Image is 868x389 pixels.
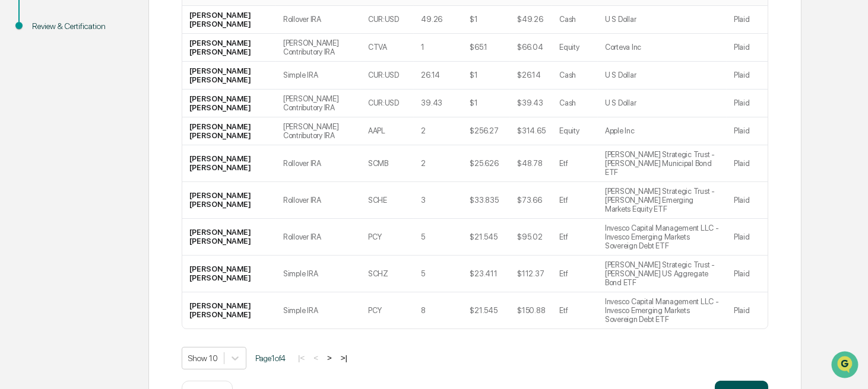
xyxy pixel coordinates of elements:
[414,34,462,62] td: 1
[7,167,80,189] a: 🔎Data Lookup
[727,145,768,182] td: Plaid
[361,34,414,62] td: CTVA
[727,117,768,145] td: Plaid
[510,182,552,219] td: $73.66
[462,182,510,219] td: $33.835
[276,145,361,182] td: Rollover IRA
[118,201,144,210] span: Pylon
[276,117,361,145] td: [PERSON_NAME] Contributory IRA
[414,145,462,182] td: 2
[598,34,727,62] td: Corteva Inc
[462,145,510,182] td: $25.626
[552,256,598,292] td: Etf
[414,6,462,34] td: 49.26
[510,34,552,62] td: $66.04
[294,353,308,363] button: |<
[510,219,552,256] td: $95.02
[12,25,216,44] p: How can we help?
[462,6,510,34] td: $1
[510,145,552,182] td: $48.78
[361,182,414,219] td: SCHE
[361,6,414,34] td: CUR:USD
[552,219,598,256] td: Etf
[40,103,150,112] div: We're available if you need us!
[84,200,144,210] a: Powered byPylon
[552,292,598,329] td: Etf
[552,62,598,90] td: Cash
[182,145,276,182] td: [PERSON_NAME] [PERSON_NAME]
[552,117,598,145] td: Equity
[414,117,462,145] td: 2
[462,256,510,292] td: $23.411
[727,292,768,329] td: Plaid
[598,182,727,219] td: [PERSON_NAME] Strategic Trust - [PERSON_NAME] Emerging Markets Equity ETF
[276,6,361,34] td: Rollover IRA
[727,256,768,292] td: Plaid
[462,219,510,256] td: $21.545
[182,292,276,329] td: [PERSON_NAME] [PERSON_NAME]
[361,62,414,90] td: CUR:USD
[598,6,727,34] td: U S Dollar
[598,256,727,292] td: [PERSON_NAME] Strategic Trust - [PERSON_NAME] US Aggregate Bond ETF
[598,292,727,329] td: Invesco Capital Management LLC - Invesco Emerging Markets Sovereign Debt ETF
[552,6,598,34] td: Cash
[276,182,361,219] td: Rollover IRA
[598,62,727,90] td: U S Dollar
[462,292,510,329] td: $21.545
[552,145,598,182] td: Etf
[361,145,414,182] td: SCMB
[310,353,322,363] button: <
[182,256,276,292] td: [PERSON_NAME] [PERSON_NAME]
[598,117,727,145] td: Apple Inc
[510,90,552,117] td: $39.43
[414,256,462,292] td: 5
[552,182,598,219] td: Etf
[337,353,351,363] button: >|
[12,151,21,160] div: 🖐️
[598,90,727,117] td: U S Dollar
[86,151,96,160] div: 🗄️
[510,256,552,292] td: $112.37
[276,62,361,90] td: Simple IRA
[462,62,510,90] td: $1
[510,292,552,329] td: $150.88
[24,149,77,161] span: Preclearance
[276,34,361,62] td: [PERSON_NAME] Contributory IRA
[182,219,276,256] td: [PERSON_NAME] [PERSON_NAME]
[361,256,414,292] td: SCHZ
[510,6,552,34] td: $49.26
[276,256,361,292] td: Simple IRA
[182,117,276,145] td: [PERSON_NAME] [PERSON_NAME]
[24,172,75,184] span: Data Lookup
[202,94,216,109] button: Start new chat
[276,292,361,329] td: Simple IRA
[462,34,510,62] td: $65.1
[830,350,862,382] iframe: Open customer support
[510,62,552,90] td: $26.14
[361,90,414,117] td: CUR:USD
[727,62,768,90] td: Plaid
[182,6,276,34] td: [PERSON_NAME] [PERSON_NAME]
[414,90,462,117] td: 39.43
[98,149,147,161] span: Attestations
[727,182,768,219] td: Plaid
[552,34,598,62] td: Equity
[727,6,768,34] td: Plaid
[598,219,727,256] td: Invesco Capital Management LLC - Invesco Emerging Markets Sovereign Debt ETF
[727,90,768,117] td: Plaid
[727,34,768,62] td: Plaid
[462,117,510,145] td: $256.27
[255,353,286,363] span: Page 1 of 4
[510,117,552,145] td: $314.65
[361,117,414,145] td: AAPL
[414,182,462,219] td: 3
[32,20,129,33] div: Review & Certification
[276,219,361,256] td: Rollover IRA
[182,62,276,90] td: [PERSON_NAME] [PERSON_NAME]
[81,145,152,166] a: 🗄️Attestations
[414,62,462,90] td: 26.14
[598,145,727,182] td: [PERSON_NAME] Strategic Trust - [PERSON_NAME] Municipal Bond ETF
[414,292,462,329] td: 8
